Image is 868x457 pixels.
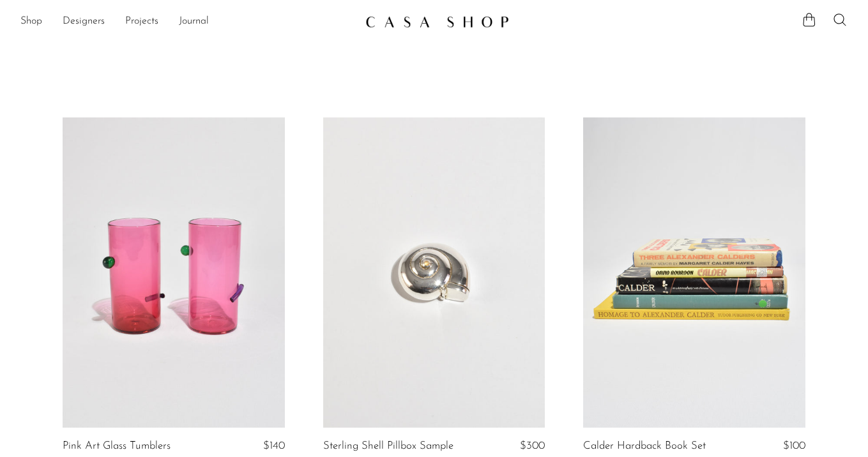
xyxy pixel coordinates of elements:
span: $140 [263,440,285,451]
ul: NEW HEADER MENU [20,11,355,33]
a: Designers [63,13,105,30]
nav: Desktop navigation [20,11,355,33]
a: Shop [20,13,42,30]
a: Projects [125,13,158,30]
span: $300 [520,440,545,451]
a: Sterling Shell Pillbox Sample [323,440,453,452]
span: $100 [783,440,805,451]
a: Journal [179,13,209,30]
a: Pink Art Glass Tumblers [63,440,171,452]
a: Calder Hardback Book Set [583,440,706,452]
